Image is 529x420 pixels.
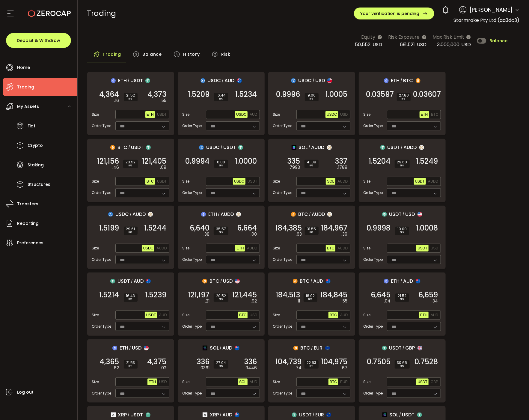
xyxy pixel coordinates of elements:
[126,227,135,231] span: 29.61
[216,97,226,101] i: BPS
[146,145,151,150] img: usdt_portfolio.svg
[299,144,308,151] span: SOL
[326,413,331,417] img: eur_portfolio.svg
[246,245,258,252] button: AUDD
[28,141,43,150] span: Crypto
[419,312,429,318] button: ETH
[100,225,119,231] span: 1.5199
[92,123,111,129] span: Order Type
[364,190,383,195] span: Order Type
[298,77,312,84] span: USDC
[233,178,245,185] button: USDC
[17,38,60,43] span: Deposit & Withdraw
[203,413,207,417] img: xrp_portfolio.png
[397,160,407,164] span: 29.60
[307,227,316,231] span: 31.55
[417,41,426,48] span: USD
[360,11,420,16] span: Your verification is pending
[327,78,332,83] img: usd_portfolio.svg
[110,279,115,284] img: usdt_portfolio.svg
[414,178,426,185] button: USDT
[155,245,168,252] button: AUDD
[273,112,280,117] span: Size
[417,413,422,417] img: usdt_portfolio.svg
[132,210,146,218] span: AUDD
[321,225,348,231] span: 184,967
[339,379,349,385] button: EUR
[103,48,121,60] span: Trading
[364,123,383,129] span: Order Type
[149,380,156,384] span: ETH
[248,179,257,183] span: USDT
[234,179,244,183] span: USDC
[418,380,427,384] span: USDT
[311,279,313,284] em: /
[421,112,428,117] span: ETH
[371,292,391,298] span: 6,645
[188,292,210,298] span: 121,197
[336,178,349,185] button: AUDD
[399,97,408,101] i: BPS
[237,78,242,83] img: aud_portfolio.svg
[307,94,316,97] span: 9.00
[203,346,207,350] img: sol_portfolio.png
[183,179,190,184] span: Size
[110,145,115,150] img: btc_portfolio.svg
[235,413,239,417] img: aud_portfolio.svg
[142,245,154,252] button: USDC
[388,144,400,151] span: USDT
[382,346,387,350] img: usdt_portfolio.svg
[235,279,240,284] img: usd_portfolio.svg
[183,257,202,262] span: Order Type
[429,312,439,318] button: AUD
[248,111,258,118] button: AUD
[397,164,407,168] i: BPS
[391,77,400,84] span: ETH
[327,145,332,150] img: zuPXiwguUFiBOIQyqLOiXsnnNitlx7q4LCwEbLHADjIpTka+Lip0HH8D0VTrd02z+wEAAAAASUVORK5CYII=
[335,158,348,164] span: 337
[313,78,314,83] em: /
[364,257,383,262] span: Order Type
[157,179,167,183] span: USDT
[236,246,244,250] span: ETH
[327,112,337,117] span: USDC
[419,292,438,298] span: 6,659
[307,231,316,234] i: BPS
[431,112,438,117] span: BTC
[92,257,111,262] span: Order Type
[238,312,248,318] button: BTC
[336,245,349,252] button: AUDD
[142,48,162,60] span: Balance
[298,210,308,218] span: BTC
[330,380,337,384] span: BTC
[183,48,200,60] span: History
[145,78,150,83] img: usdt_portfolio.svg
[314,277,323,285] span: AUD
[404,144,417,151] span: AUDD
[307,164,316,168] i: BPS
[92,246,99,251] span: Size
[156,246,167,250] span: AUDD
[470,6,513,14] span: [PERSON_NAME]
[17,239,43,247] span: Preferences
[130,77,143,84] span: USDT
[364,246,371,251] span: Size
[458,355,529,420] iframe: Chat Widget
[312,210,325,218] span: AUDD
[367,225,391,231] span: 0.9998
[366,91,394,97] span: 0.03597
[145,111,155,118] button: ETH
[340,380,348,384] span: EUR
[403,77,413,84] span: BTC
[416,158,438,164] span: 1.5249
[206,144,220,151] span: USDC
[17,219,39,228] span: Reporting
[235,346,239,350] img: aud_portfolio.svg
[296,231,302,237] em: .63
[291,78,296,83] img: usdc_portfolio.svg
[235,111,248,118] button: USDC
[131,279,133,284] em: /
[131,144,144,151] span: USDT
[201,212,206,217] img: eth_portfolio.svg
[114,97,119,104] em: .16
